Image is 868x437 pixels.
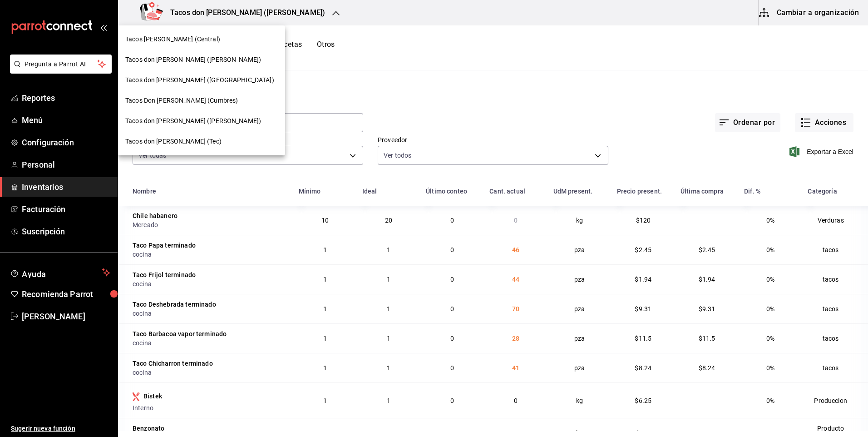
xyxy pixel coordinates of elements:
div: Tacos Don [PERSON_NAME] (Cumbres) [118,90,285,111]
span: Tacos don [PERSON_NAME] (Tec) [125,137,222,146]
div: Tacos [PERSON_NAME] (Central) [118,29,285,50]
span: Tacos don [PERSON_NAME] ([PERSON_NAME]) [125,55,261,65]
span: Tacos Don [PERSON_NAME] (Cumbres) [125,96,238,105]
span: Tacos [PERSON_NAME] (Central) [125,35,220,44]
div: Tacos don [PERSON_NAME] ([GEOGRAPHIC_DATA]) [118,70,285,90]
div: Tacos don [PERSON_NAME] ([PERSON_NAME]) [118,50,285,70]
span: Tacos don [PERSON_NAME] ([GEOGRAPHIC_DATA]) [125,75,274,85]
div: Tacos don [PERSON_NAME] ([PERSON_NAME]) [118,111,285,131]
span: Tacos don [PERSON_NAME] ([PERSON_NAME]) [125,116,261,126]
div: Tacos don [PERSON_NAME] (Tec) [118,131,285,152]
